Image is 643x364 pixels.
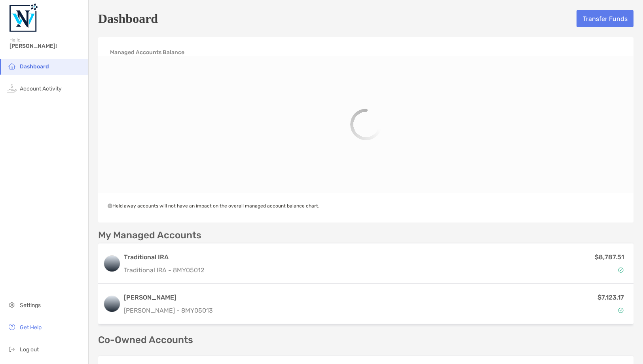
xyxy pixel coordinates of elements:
img: logout icon [7,344,17,354]
span: [PERSON_NAME]! [9,43,83,49]
span: Log out [20,346,39,353]
span: Get Help [20,324,42,331]
p: My Managed Accounts [98,230,201,240]
p: $7,123.17 [597,292,624,302]
span: Account Activity [20,85,62,92]
img: logo account [104,296,120,312]
h4: Managed Accounts Balance [110,49,184,56]
img: household icon [7,61,17,71]
span: Dashboard [20,63,49,70]
img: activity icon [7,83,17,93]
p: Traditional IRA - 8MY05012 [124,265,204,275]
img: logo account [104,256,120,272]
span: Held away accounts will not have an impact on the overall managed account balance chart. [108,203,319,209]
button: Transfer Funds [577,10,634,27]
img: settings icon [7,300,17,309]
h3: [PERSON_NAME] [124,293,213,302]
img: Account Status icon [618,307,624,313]
p: Co-Owned Accounts [98,335,634,345]
h5: Dashboard [98,9,158,28]
img: get-help icon [7,322,17,332]
span: Settings [20,302,41,309]
img: Zoe Logo [9,3,38,32]
h3: Traditional IRA [124,253,204,262]
img: Account Status icon [618,267,624,273]
p: [PERSON_NAME] - 8MY05013 [124,306,213,315]
p: $8,787.51 [595,252,624,262]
